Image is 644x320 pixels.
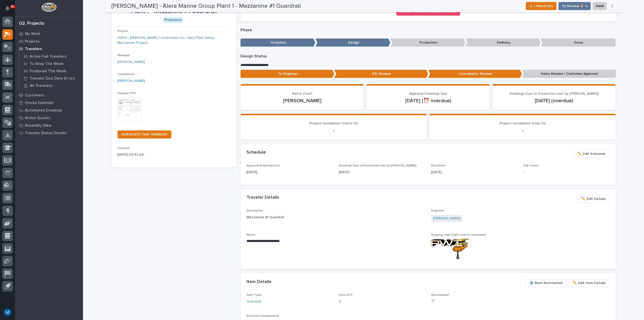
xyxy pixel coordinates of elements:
[390,39,465,47] p: Production
[15,122,83,129] a: Assembly View
[19,53,83,60] a: Active Fab Travelers
[240,28,616,32] p: Phase
[25,116,50,120] p: Active Quotes
[163,17,183,23] div: Production
[431,239,469,259] img: hUzKnwyr6lq6vRi94vAZWW9GV79MlaScxwu9Fgu__mA
[292,92,312,95] span: Ball In Court
[117,73,135,76] span: Coordinator
[569,279,610,287] button: ✏️ Edit Item Details
[522,70,616,78] p: Sales Review / Customer Approval
[117,30,128,33] span: Project
[577,195,610,203] button: ✏️ Edit Details
[247,209,263,212] span: Description
[339,164,417,167] span: Drawings Due to Production (set by [PERSON_NAME])
[15,99,83,106] a: Onsite Calendar
[466,39,541,47] p: Delivery
[247,170,333,175] p: [DATE]
[117,152,230,157] p: [DATE] 02:42 pm
[500,122,546,125] span: Project Installation Ends On
[247,195,279,200] h2: Traveler Details
[111,3,301,10] h2: [PERSON_NAME] - Alera Marine Group Plant 1 - Mezzanine #1 Guardrail
[433,216,461,221] a: [PERSON_NAME]
[529,280,562,286] span: ⚙️ Mark Automated
[30,69,66,74] p: Produced This Week
[240,70,334,78] p: To Engineer
[15,45,83,53] a: Travelers
[117,78,145,84] a: [PERSON_NAME]
[247,299,261,304] a: Guardrail
[247,98,358,104] p: [PERSON_NAME]
[25,93,44,98] p: Customers
[562,3,587,9] span: To Review 👨‍🏭 →
[339,170,425,175] p: [DATE]
[526,2,556,10] button: ⏳ I Need Info
[117,147,129,150] span: Created
[19,82,83,89] a: All Travelers
[593,2,607,10] button: Hold
[509,92,599,95] span: Drawings Due to Production (set by [PERSON_NAME])
[30,62,63,66] p: To Shop This Week
[247,128,421,134] p: -
[247,233,256,236] span: Notes
[25,123,51,128] p: Assembly View
[42,3,56,12] img: Workspace Logo
[2,307,13,317] button: users-avatar
[431,209,444,212] span: Engineer
[525,279,567,287] button: ⚙️ Mark Automated
[315,39,390,47] p: Design
[25,108,62,113] p: Automated Drawings
[309,122,358,125] span: Project Installation Starts On
[409,92,447,95] span: Approval Drawings Due
[2,3,13,14] button: Notifications
[19,67,83,75] a: Produced This Week
[524,164,538,167] span: Fab Crews
[25,47,42,51] p: Travelers
[117,92,136,95] span: Traveler PDF
[435,128,610,134] p: -
[431,164,445,167] span: Due Date
[15,91,83,99] a: Customers
[431,170,517,175] p: [DATE]
[247,150,266,155] h2: Schedule
[15,30,83,38] a: My Work
[596,3,603,9] span: Hold
[15,106,83,114] a: Automated Drawings
[498,98,610,104] p: [DATE] (overdue)
[30,84,52,88] p: All Travelers
[541,39,616,47] p: Done
[247,164,280,167] span: Approval Drawings Due
[117,35,230,46] a: 25891 - [PERSON_NAME] Construction Inc - New Plant Setup - Mezzanine Project
[15,38,83,45] a: Projects
[578,151,606,157] span: ✏️ Edit Schedule
[334,70,428,78] p: P.E. Review
[431,294,449,297] span: Automated?
[19,21,44,26] div: 02. Projects
[122,133,167,136] span: DUPLICATE THIS TRAVELER
[25,101,54,105] p: Onsite Calendar
[573,150,610,158] button: ✏️ Edit Schedule
[573,280,606,286] span: ✏️ Edit Item Details
[428,70,522,78] p: Coordinator Review
[247,314,279,317] span: Electrical Components
[247,215,425,220] p: Mezzanine #1 Guardrail
[524,170,610,175] p: -
[19,60,83,67] a: To Shop This Week
[11,5,14,8] p: 91
[25,39,39,44] p: Projects
[117,59,145,65] a: [PERSON_NAME]
[117,130,171,138] a: DUPLICATE THIS TRAVELER
[25,32,40,36] p: My Work
[247,279,271,285] h2: Item Details
[581,196,606,202] span: ✏️ Edit Details
[240,39,315,47] p: Inception
[15,114,83,122] a: Active Quotes
[558,2,591,10] button: To Review 👨‍🏭 →
[339,294,353,297] span: Item QTY
[15,129,83,137] a: Traveler Status Details
[431,233,486,236] span: Drawing Logo (right-click to download)
[247,294,261,297] span: Item Type
[372,98,484,104] p: [DATE] (⏰ overdue)
[6,6,13,14] div: Notifications91
[30,54,67,59] p: Active Fab Travelers
[117,54,130,57] span: Manager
